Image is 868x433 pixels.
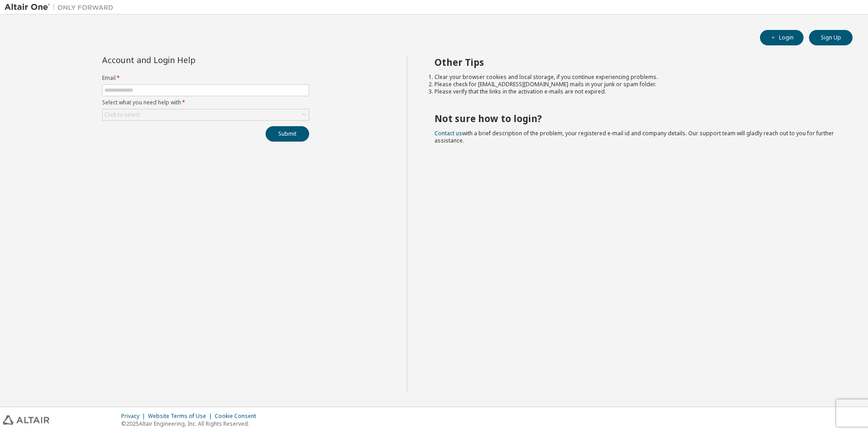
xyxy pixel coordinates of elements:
[102,74,309,82] label: Email
[3,415,49,425] img: altair_logo.svg
[434,81,837,88] li: Please check for [EMAIL_ADDRESS][DOMAIN_NAME] mails in your junk or spam folder.
[102,99,309,106] label: Select what you need help with
[5,3,118,12] img: Altair One
[434,88,837,95] li: Please verify that the links in the activation e-mails are not expired.
[266,126,309,142] button: Submit
[434,113,837,124] h2: Not sure how to login?
[103,109,309,120] div: Click to select
[148,413,215,420] div: Website Terms of Use
[121,420,261,428] p: © 2025 Altair Engineering, Inc. All Rights Reserved.
[434,74,837,81] li: Clear your browser cookies and local storage, if you continue experiencing problems.
[104,111,140,118] div: Click to select
[121,413,148,420] div: Privacy
[434,129,834,144] span: with a brief description of the problem, your registered e-mail id and company details. Our suppo...
[760,30,804,45] button: Login
[215,413,261,420] div: Cookie Consent
[809,30,853,45] button: Sign Up
[434,129,462,137] a: Contact us
[102,56,268,64] div: Account and Login Help
[434,56,837,68] h2: Other Tips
